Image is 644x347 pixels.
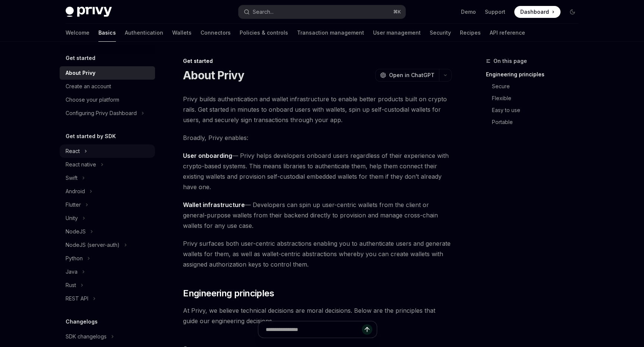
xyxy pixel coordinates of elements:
[66,187,85,196] div: Android
[125,24,163,42] a: Authentication
[373,24,421,42] a: User management
[486,80,584,92] a: Secure
[183,57,452,65] div: Get started
[239,5,405,19] button: Open search
[60,171,155,185] button: Toggle Swift section
[66,241,120,249] div: NodeJS (server-auth)
[183,94,452,125] span: Privy builds authentication and wallet infrastructure to enable better products built on crypto r...
[60,66,155,80] a: About Privy
[60,144,155,158] button: Toggle React section
[183,201,245,208] strong: Wallet infrastructure
[66,294,88,303] div: REST API
[60,211,155,225] button: Toggle Unity section
[66,147,80,156] div: React
[486,116,584,128] a: Portable
[66,160,96,169] div: React native
[486,69,584,80] a: Engineering principles
[253,7,274,16] div: Search...
[490,24,525,42] a: API reference
[566,6,578,18] button: Toggle dark mode
[486,92,584,104] a: Flexible
[66,54,95,63] h5: Get started
[183,69,244,82] h1: About Privy
[66,132,116,141] h5: Get started by SDK
[297,24,364,42] a: Transaction management
[60,93,155,106] a: Choose your platform
[183,133,452,143] span: Broadly, Privy enables:
[66,317,98,326] h5: Changelogs
[60,106,155,120] button: Toggle Configuring Privy Dashboard section
[520,8,549,16] span: Dashboard
[430,24,451,42] a: Security
[183,238,452,270] span: Privy surfaces both user-centric abstractions enabling you to authenticate users and generate wal...
[375,69,439,82] button: Open in ChatGPT
[460,24,481,42] a: Recipes
[66,200,81,209] div: Flutter
[183,200,452,231] span: — Developers can spin up user-centric wallets from the client or general-purpose wallets from the...
[66,214,78,223] div: Unity
[66,82,111,91] div: Create an account
[60,265,155,278] button: Toggle Java section
[60,80,155,93] a: Create an account
[389,71,435,79] span: Open in ChatGPT
[60,158,155,171] button: Toggle React native section
[60,225,155,238] button: Toggle NodeJS section
[60,292,155,305] button: Toggle REST API section
[66,227,86,236] div: NodeJS
[66,254,83,263] div: Python
[183,152,232,159] strong: User onboarding
[183,305,452,326] span: At Privy, we believe technical decisions are moral decisions. Below are the principles that guide...
[66,173,78,182] div: Swift
[66,332,107,341] div: SDK changelogs
[66,7,112,17] img: dark logo
[66,24,89,42] a: Welcome
[201,24,231,42] a: Connectors
[66,95,119,104] div: Choose your platform
[493,57,527,66] span: On this page
[461,8,476,16] a: Demo
[60,278,155,292] button: Toggle Rust section
[362,324,372,335] button: Send message
[240,24,288,42] a: Policies & controls
[60,238,155,252] button: Toggle NodeJS (server-auth) section
[66,267,78,276] div: Java
[514,6,561,18] a: Dashboard
[60,185,155,198] button: Toggle Android section
[66,69,95,77] div: About Privy
[60,198,155,211] button: Toggle Flutter section
[266,321,362,338] input: Ask a question...
[66,281,76,290] div: Rust
[172,24,192,42] a: Wallets
[66,109,137,118] div: Configuring Privy Dashboard
[183,287,274,299] span: Engineering principles
[486,104,584,116] a: Easy to use
[485,8,505,16] a: Support
[393,9,401,15] span: ⌘ K
[60,252,155,265] button: Toggle Python section
[183,150,452,192] span: — Privy helps developers onboard users regardless of their experience with crypto-based systems. ...
[98,24,116,42] a: Basics
[60,330,155,343] button: Toggle SDK changelogs section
